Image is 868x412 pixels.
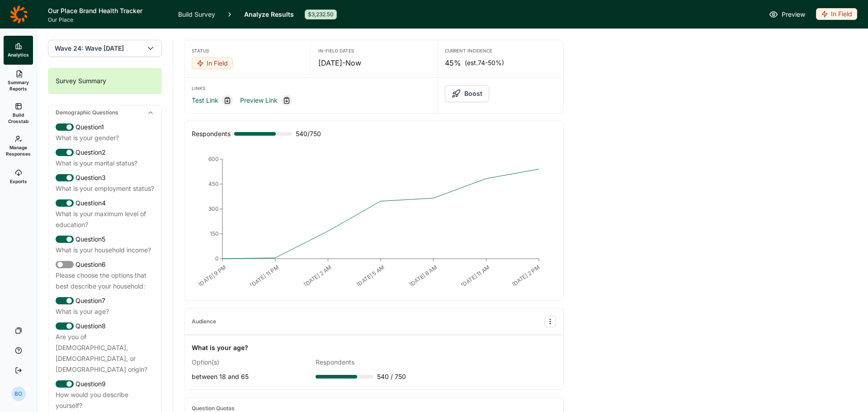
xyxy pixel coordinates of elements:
[192,318,216,325] div: Audience
[318,57,429,68] div: [DATE] - Now
[544,316,556,327] button: Audience Options
[48,40,162,57] button: Wave 24: Wave [DATE]
[445,85,489,102] button: Boost
[192,373,249,380] span: between 18 and 65
[408,264,439,288] text: [DATE] 8 AM
[56,183,154,194] div: What is your employment status?
[445,57,461,68] span: 45%
[7,112,29,124] span: Build Crosstab
[8,52,29,58] span: Analytics
[56,172,154,183] div: Question 3
[208,205,219,212] tspan: 300
[48,16,167,24] span: Our Place
[192,95,218,106] a: Test Link
[4,162,33,191] a: Exports
[56,270,154,292] div: Please choose the options that best describe your household:
[281,95,292,106] div: Copy link
[56,198,154,208] div: Question 4
[48,68,161,94] div: Survey Summary
[511,264,541,288] text: [DATE] 2 PM
[56,208,154,230] div: What is your maximum level of education?
[4,36,33,65] a: Analytics
[192,57,233,69] div: In Field
[302,264,333,288] text: [DATE] 2 AM
[56,389,154,411] div: How would you describe yourself?
[56,245,154,256] div: What is your household income?
[769,9,805,20] a: Preview
[4,97,33,130] a: Build Crosstab
[56,234,154,245] div: Question 5
[192,128,231,139] div: Respondents
[56,379,154,389] div: Question 9
[10,178,27,185] span: Exports
[48,105,161,120] div: Demographic Questions
[318,47,429,54] div: In-Field Dates
[6,144,31,157] span: Manage Responses
[296,128,321,139] span: 540 / 750
[355,264,386,288] text: [DATE] 5 AM
[316,357,432,368] div: Respondents
[56,133,154,143] div: What is your gender?
[377,371,406,382] span: 540 / 750
[7,79,29,92] span: Summary Reports
[48,5,167,16] h1: Our Place Brand Health Tracker
[816,8,857,20] div: In Field
[208,180,219,187] tspan: 450
[56,147,154,158] div: Question 2
[56,331,154,375] div: Are you of [DEMOGRAPHIC_DATA], [DEMOGRAPHIC_DATA], or [DEMOGRAPHIC_DATA] origin?
[197,264,227,288] text: [DATE] 9 PM
[192,342,248,353] div: What is your age?
[56,321,154,331] div: Question 8
[56,122,154,133] div: Question 1
[210,230,219,237] tspan: 150
[55,44,124,53] span: Wave 24: Wave [DATE]
[192,47,303,54] div: Status
[215,255,219,262] tspan: 0
[56,259,154,270] div: Question 6
[192,357,308,368] div: Option(s)
[192,85,430,91] div: Links
[305,9,337,19] div: $3,232.50
[460,264,491,289] text: [DATE] 11 AM
[192,405,235,412] div: Question Quotas
[11,387,26,401] div: BO
[222,95,233,106] div: Copy link
[56,306,154,317] div: What is your age?
[208,156,219,162] tspan: 600
[192,57,233,70] button: In Field
[56,295,154,306] div: Question 7
[445,47,556,54] div: Current Incidence
[465,58,504,67] span: (est. 74-50% )
[816,8,857,21] button: In Field
[240,95,278,106] a: Preview Link
[4,130,33,162] a: Manage Responses
[782,9,805,20] span: Preview
[249,264,280,289] text: [DATE] 11 PM
[4,65,33,97] a: Summary Reports
[56,158,154,169] div: What is your marital status?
